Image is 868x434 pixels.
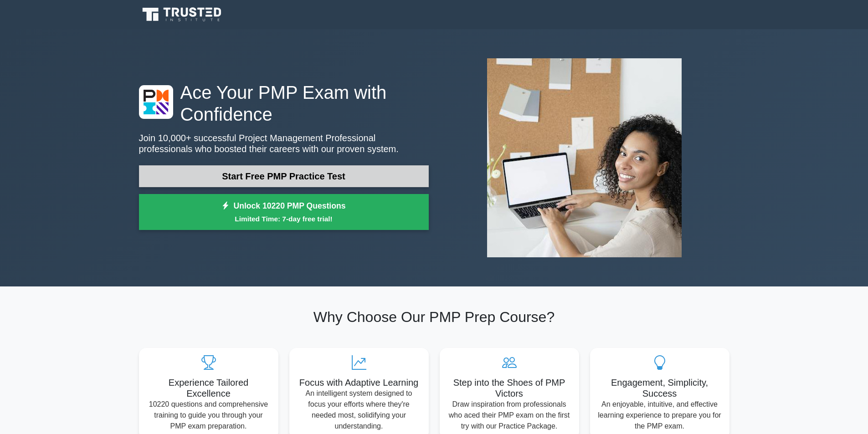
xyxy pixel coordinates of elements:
[597,377,722,399] h5: Engagement, Simplicity, Success
[139,165,429,187] a: Start Free PMP Practice Test
[447,399,572,432] p: Draw inspiration from professionals who aced their PMP exam on the first try with our Practice Pa...
[297,377,421,388] h5: Focus with Adaptive Learning
[150,214,417,224] small: Limited Time: 7-day free trial!
[139,308,729,326] h2: Why Choose Our PMP Prep Course?
[297,388,421,432] p: An intelligent system designed to focus your efforts where they're needed most, solidifying your ...
[597,399,722,432] p: An enjoyable, intuitive, and effective learning experience to prepare you for the PMP exam.
[146,399,271,432] p: 10220 questions and comprehensive training to guide you through your PMP exam preparation.
[139,194,429,230] a: Unlock 10220 PMP QuestionsLimited Time: 7-day free trial!
[146,377,271,399] h5: Experience Tailored Excellence
[447,377,572,399] h5: Step into the Shoes of PMP Victors
[139,82,429,125] h1: Ace Your PMP Exam with Confidence
[139,133,429,154] p: Join 10,000+ successful Project Management Professional professionals who boosted their careers w...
